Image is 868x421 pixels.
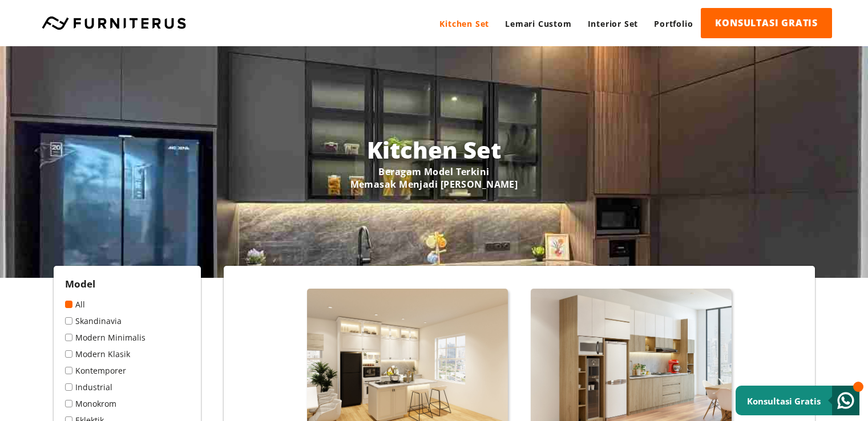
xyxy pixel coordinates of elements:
a: Portfolio [646,8,701,39]
a: Industrial [65,382,189,392]
a: Interior Set [580,8,647,39]
a: Konsultasi Gratis [736,386,859,415]
a: Modern Minimalis [65,332,189,343]
a: Kontemporer [65,365,189,376]
a: All [65,299,189,310]
h1: Kitchen Set [116,133,752,165]
a: Lemari Custom [497,8,579,39]
p: Beragam Model Terkini Memasak Menjadi [PERSON_NAME] [116,165,752,190]
a: Skandinavia [65,315,189,326]
a: Kitchen Set [431,8,497,39]
h2: Model [65,277,189,290]
small: Konsultasi Gratis [747,395,821,407]
a: KONSULTASI GRATIS [701,8,832,38]
a: Modern Klasik [65,349,189,359]
a: Monokrom [65,398,189,409]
